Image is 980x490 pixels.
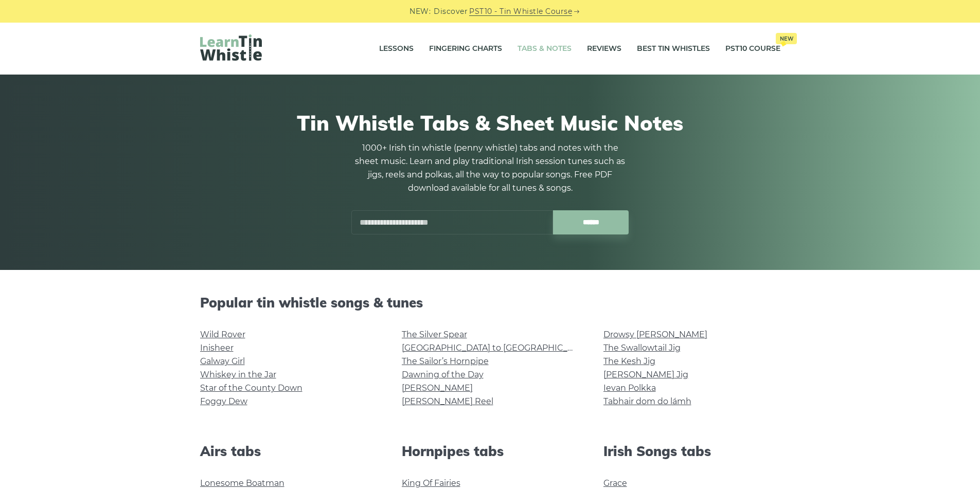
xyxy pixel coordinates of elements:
a: [PERSON_NAME] Jig [603,370,688,379]
a: Tabs & Notes [518,36,572,62]
img: LearnTinWhistle.com [200,34,262,61]
a: [PERSON_NAME] Reel [402,396,493,406]
a: Whiskey in the Jar [200,370,276,379]
a: [PERSON_NAME] [402,383,473,393]
a: Drowsy [PERSON_NAME] [603,330,707,339]
a: Lonesome Boatman [200,478,284,488]
a: Wild Rover [200,330,245,339]
h2: Airs tabs [200,443,377,459]
a: Star of the County Down [200,383,302,393]
a: PST10 CourseNew [725,36,780,62]
a: The Sailor’s Hornpipe [402,356,489,366]
a: Lessons [379,36,414,62]
a: [GEOGRAPHIC_DATA] to [GEOGRAPHIC_DATA] [402,343,592,353]
h2: Hornpipes tabs [402,443,579,459]
a: King Of Fairies [402,478,460,488]
h2: Irish Songs tabs [603,443,780,459]
a: Tabhair dom do lámh [603,396,691,406]
a: The Swallowtail Jig [603,343,681,353]
a: Dawning of the Day [402,370,484,379]
a: Best Tin Whistles [637,36,710,62]
a: Grace [603,478,627,488]
a: Ievan Polkka [603,383,656,393]
p: 1000+ Irish tin whistle (penny whistle) tabs and notes with the sheet music. Learn and play tradi... [351,141,629,195]
a: Galway Girl [200,356,245,366]
h2: Popular tin whistle songs & tunes [200,295,780,311]
a: Fingering Charts [429,36,502,62]
a: The Silver Spear [402,330,467,339]
a: Inisheer [200,343,234,353]
span: New [776,33,797,44]
a: Foggy Dew [200,396,247,406]
h1: Tin Whistle Tabs & Sheet Music Notes [200,111,780,135]
a: The Kesh Jig [603,356,655,366]
a: Reviews [587,36,621,62]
